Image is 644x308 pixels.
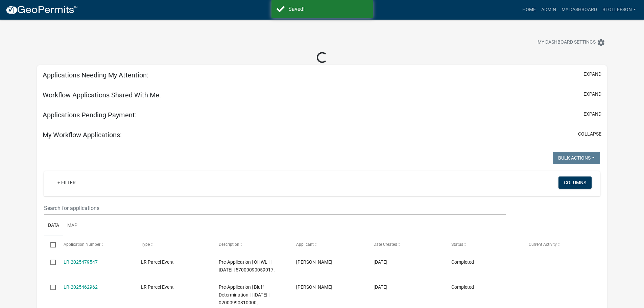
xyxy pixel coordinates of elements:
span: Applicant [296,242,314,247]
datatable-header-cell: Application Number [57,236,135,253]
h5: Applications Needing My Attention: [43,71,148,79]
button: My Dashboard Settingssettings [532,36,611,49]
span: Status [451,242,463,247]
span: My Dashboard Settings [538,39,596,47]
datatable-header-cell: Date Created [367,236,445,253]
a: LR-2025462962 [64,284,98,290]
datatable-header-cell: Applicant [290,236,367,253]
h5: My Workflow Applications: [43,131,122,139]
span: Completed [451,284,474,290]
span: LR Parcel Event [141,259,174,265]
span: Description [219,242,239,247]
button: Bulk Actions [553,152,600,164]
button: collapse [578,131,601,138]
a: Admin [539,3,559,16]
span: 09/16/2025 [374,259,387,265]
datatable-header-cell: Current Activity [522,236,600,253]
a: Map [63,215,81,237]
h5: Workflow Applications Shared With Me: [43,91,161,99]
span: Pre-Application | Bluff Determination | | 08/07/2025 | 02000990810000 , [219,284,269,305]
span: Application Number [64,242,100,247]
datatable-header-cell: Status [445,236,522,253]
span: Brittany Tollefson [296,259,332,265]
h5: Applications Pending Payment: [43,111,137,119]
span: Brittany Tollefson [296,284,332,290]
div: Saved! [288,5,368,13]
a: Data [44,215,63,237]
span: Type [141,242,150,247]
a: LR-2025479547 [64,259,98,265]
span: LR Parcel Event [141,284,174,290]
datatable-header-cell: Description [212,236,289,253]
button: expand [583,91,601,98]
datatable-header-cell: Type [135,236,212,253]
span: Pre-Application | OHWL | | 09/16/2025 | 57000090059017 , [219,259,276,273]
button: expand [583,111,601,118]
span: Current Activity [529,242,557,247]
button: Columns [558,176,592,189]
a: My Dashboard [559,3,600,16]
a: Home [520,3,539,16]
button: expand [583,71,601,78]
a: + Filter [52,176,81,189]
span: Completed [451,259,474,265]
datatable-header-cell: Select [44,236,57,253]
input: Search for applications [44,201,505,215]
i: settings [597,39,605,47]
span: Date Created [374,242,397,247]
a: btollefson [600,3,639,16]
span: 08/12/2025 [374,284,387,290]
